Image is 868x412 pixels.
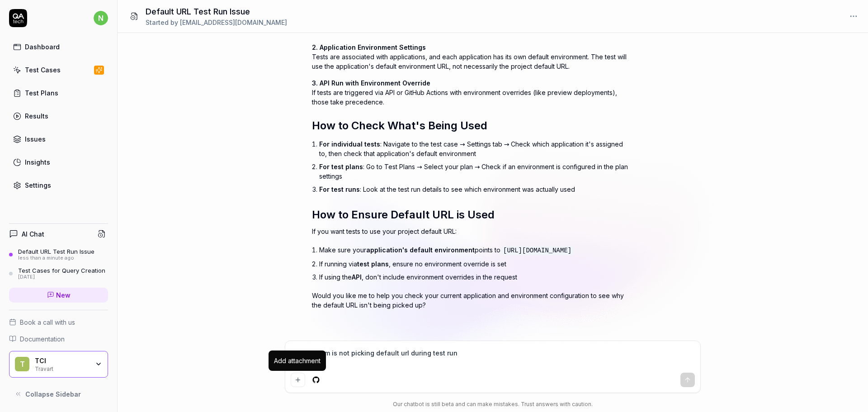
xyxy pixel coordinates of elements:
span: Collapse Sidebar [25,389,81,399]
div: Results [25,111,48,121]
span: 3. API Run with Environment Override [312,79,430,87]
p: Tests are associated with applications, and each application has its own default environment. The... [312,43,628,71]
div: TCI [35,357,89,365]
span: [EMAIL_ADDRESS][DOMAIN_NAME] [180,19,287,26]
span: T [15,357,29,371]
div: Test Cases [25,65,61,75]
span: For test plans [319,163,363,170]
div: Travart [35,365,89,372]
span: API [352,273,362,281]
div: less than a minute ago [18,255,94,261]
div: Started by [146,18,287,27]
p: Would you like me to help you check your current application and environment configuration to see... [312,291,628,310]
p: : Look at the test run details to see which environment was actually used [319,185,628,194]
div: Add attachment [274,356,321,365]
button: n [94,9,108,27]
a: New [9,288,108,303]
button: Collapse Sidebar [9,385,108,403]
h2: How to Check What's Being Used [312,118,628,134]
span: test plans [357,260,389,268]
span: n [94,11,108,25]
p: If you want tests to use your project default URL: [312,227,628,236]
a: Documentation [9,334,108,344]
a: Insights [9,153,108,171]
span: New [56,290,71,300]
a: Results [9,107,108,125]
li: If using the , don't include environment overrides in the request [319,270,628,284]
code: [URL][DOMAIN_NAME] [500,246,574,255]
div: [DATE] [18,274,105,280]
a: Test Cases [9,61,108,79]
li: Make sure your points to [319,243,628,257]
p: If tests are triggered via API or GitHub Actions with environment overrides (like preview deploym... [312,78,628,107]
div: Dashboard [25,42,60,52]
div: Insights [25,157,50,167]
p: : Navigate to the test case → Settings tab → Check which application it's assigned to, then check... [319,139,628,158]
div: Default URL Test Run Issue [18,248,94,255]
a: Issues [9,130,108,148]
button: Add attachment [291,373,305,387]
div: Settings [25,180,51,190]
h4: AI Chat [22,229,44,239]
a: Test Plans [9,84,108,102]
div: Test Plans [25,88,58,98]
li: If running via , ensure no environment override is set [319,257,628,270]
div: Our chatbot is still beta and can make mistakes. Trust answers with caution. [285,400,701,408]
a: Dashboard [9,38,108,56]
span: 2. Application Environment Settings [312,43,426,51]
h1: Default URL Test Run Issue [146,5,287,18]
span: For individual tests [319,140,380,148]
button: TTCITravart [9,351,108,378]
span: Documentation [20,334,65,344]
a: Settings [9,176,108,194]
a: Book a call with us [9,317,108,327]
span: Book a call with us [20,317,75,327]
a: Default URL Test Run Issueless than a minute ago [9,248,108,261]
div: Issues [25,134,46,144]
h2: How to Ensure Default URL is Used [312,207,628,223]
p: : Go to Test Plans → Select your plan → Check if an environment is configured in the plan settings [319,162,628,181]
span: For test runs [319,185,360,193]
span: application's default environment [366,246,475,254]
div: Test Cases for Query Creation [18,267,105,274]
a: Test Cases for Query Creation[DATE] [9,267,108,280]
